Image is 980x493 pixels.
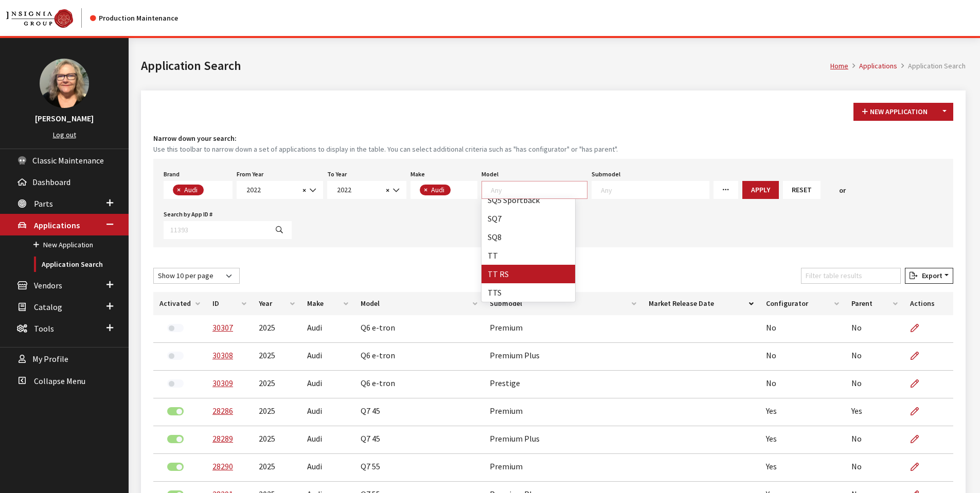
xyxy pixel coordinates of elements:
a: 28289 [212,433,233,444]
a: Edit Application [910,454,928,480]
td: No [845,426,904,454]
img: Catalog Maintenance [6,9,73,28]
td: Q6 e-tron [354,343,484,371]
td: Yes [760,454,845,482]
td: Audi [301,371,354,398]
td: Q7 45 [354,426,484,454]
td: Premium [484,398,643,426]
td: Q6 e-tron [354,371,484,398]
h3: [PERSON_NAME] [10,112,118,124]
label: Make [411,170,425,179]
button: Remove item [173,185,183,195]
a: Edit Application [910,315,928,341]
span: Export [918,271,942,280]
label: Brand [164,170,180,179]
small: Use this toolbar to narrow down a set of applications to display in the table. You can select add... [153,144,953,155]
li: TT [482,246,575,265]
a: 28286 [212,406,233,416]
li: Application Search [897,61,966,71]
li: TTS [482,283,575,302]
span: Vendors [34,280,62,290]
span: × [424,185,427,194]
a: Home [830,61,848,70]
td: Prestige [484,371,643,398]
span: Audi [430,185,447,194]
button: Remove all items [383,185,389,196]
label: Model [482,170,498,179]
td: Audi [301,426,354,454]
td: 2025 [253,398,301,426]
label: Submodel [592,170,620,179]
span: Applications [34,220,80,230]
input: Filter table results [801,268,901,284]
td: No [845,343,904,371]
span: Audi [183,185,200,194]
img: Susan Dakes [40,59,89,108]
span: Dashboard [32,177,70,187]
a: Edit Application [910,343,928,369]
a: 30309 [212,378,233,388]
td: 2025 [253,343,301,371]
td: Audi [301,343,354,371]
td: No [845,371,904,398]
td: 2025 [253,315,301,343]
a: Insignia Group logo [6,8,90,28]
td: Q6 e-tron [354,315,484,343]
button: Apply [742,181,779,199]
label: To Year [327,170,347,179]
li: Audi [173,185,204,195]
button: Remove all items [299,185,306,196]
td: No [760,315,845,343]
li: SQ5 Sportback [482,191,575,209]
span: Parts [34,198,53,209]
span: Collapse Menu [34,376,85,386]
a: 30307 [212,322,233,333]
td: Q7 55 [354,454,484,482]
label: From Year [237,170,263,179]
th: Submodel: activate to sort column ascending [484,292,643,315]
span: or [839,185,846,196]
th: Actions [904,292,953,315]
span: 2022 [243,185,299,195]
td: Audi [301,398,354,426]
h1: Application Search [141,57,830,75]
li: TT RS [482,265,575,283]
th: Year: activate to sort column ascending [253,292,301,315]
li: Applications [848,61,897,71]
button: Export [905,268,953,284]
td: Yes [760,426,845,454]
span: Tools [34,323,54,334]
span: 2022 [334,185,383,195]
a: Log out [53,130,76,139]
textarea: Search [601,185,709,194]
td: Yes [845,398,904,426]
td: 2025 [253,426,301,454]
span: × [386,186,389,195]
td: Premium [484,315,643,343]
span: 2022 [237,181,323,199]
th: Configurator: activate to sort column ascending [760,292,845,315]
span: × [302,186,306,195]
th: Make: activate to sort column ascending [301,292,354,315]
textarea: Search [453,186,459,195]
td: Premium [484,454,643,482]
td: Yes [760,398,845,426]
td: No [845,454,904,482]
span: 2022 [327,181,406,199]
td: No [760,343,845,371]
li: SQ7 [482,209,575,228]
h4: Narrow down your search: [153,133,953,144]
td: Q7 45 [354,398,484,426]
td: No [760,371,845,398]
textarea: Search [491,185,587,194]
a: Edit Application [910,426,928,452]
span: Classic Maintenance [32,155,104,166]
textarea: Search [206,186,212,195]
td: Premium Plus [484,426,643,454]
th: Model: activate to sort column ascending [354,292,484,315]
button: Reset [783,181,821,199]
td: Premium Plus [484,343,643,371]
li: Audi [420,185,451,195]
button: Remove item [420,185,430,195]
a: 30308 [212,350,233,360]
